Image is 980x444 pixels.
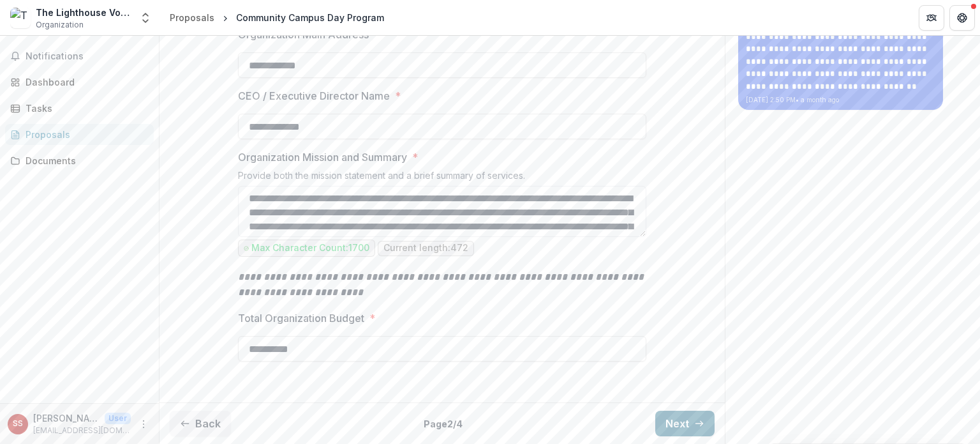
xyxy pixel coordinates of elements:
div: Provide both the mission statement and a brief summary of services. [238,170,646,186]
p: [DATE] 2:50 PM • a month ago [746,95,935,105]
p: [PERSON_NAME] [33,411,100,425]
a: Tasks [5,98,154,119]
span: Organization [36,19,84,31]
div: The Lighthouse Voc-Ed Center Inc. [36,6,131,19]
p: Current length: 472 [383,243,468,254]
button: Get Help [949,5,975,31]
p: Total Organization Budget [238,310,364,326]
span: Notifications [26,51,149,62]
p: CEO / Executive Director Name [238,88,390,103]
p: Organization Mission and Summary [238,149,407,165]
nav: breadcrumb [165,8,389,27]
p: [EMAIL_ADDRESS][DOMAIN_NAME] [33,425,131,436]
button: Next [655,411,715,436]
a: Documents [5,150,154,171]
a: Dashboard [5,72,154,93]
button: Partners [919,5,944,31]
img: The Lighthouse Voc-Ed Center Inc. [10,8,31,28]
button: More [136,417,151,432]
button: Open entity switcher [137,5,154,31]
a: Proposals [165,8,219,27]
div: Dashboard [26,75,144,89]
a: Proposals [5,124,154,145]
div: Sarah Sargent [13,420,23,428]
div: Documents [26,154,144,167]
button: Notifications [5,46,154,66]
p: Page 2 / 4 [424,417,463,431]
p: User [105,413,131,424]
div: Tasks [26,102,144,115]
p: Max Character Count: 1700 [251,243,369,254]
div: Community Campus Day Program [236,11,384,24]
div: Proposals [26,128,144,141]
button: Back [170,411,231,436]
div: Proposals [170,11,214,24]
